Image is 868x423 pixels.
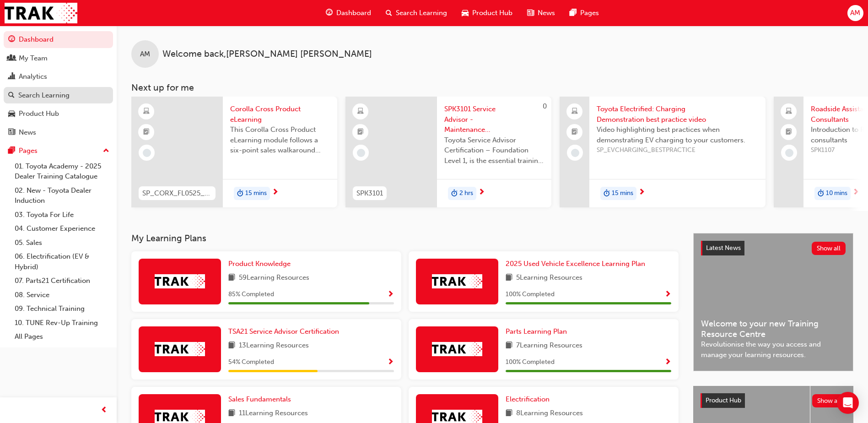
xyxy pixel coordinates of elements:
[516,272,582,284] span: 5 Learning Resources
[812,242,846,255] button: Show all
[117,82,868,93] h3: Next up for me
[11,330,113,344] a: All Pages
[103,145,109,157] span: up-icon
[378,4,454,22] a: search-iconSearch Learning
[11,316,113,330] a: 10. TUNE Rev-Up Training
[8,110,15,118] span: car-icon
[516,340,582,352] span: 7 Learning Resources
[140,49,150,60] span: AM
[454,4,520,22] a: car-iconProduct Hub
[387,291,394,299] span: Show Progress
[357,126,364,138] span: booktick-icon
[245,188,267,199] span: 15 mins
[706,396,741,404] span: Product Hub
[228,272,235,284] span: book-icon
[850,8,860,18] span: AM
[506,340,512,352] span: book-icon
[387,289,394,300] button: Show Progress
[228,289,274,300] span: 85 % Completed
[318,4,378,22] a: guage-iconDashboard
[506,357,555,368] span: 100 % Completed
[818,188,824,200] span: duration-icon
[230,104,330,125] span: Corolla Cross Product eLearning
[571,126,578,138] span: booktick-icon
[826,188,847,199] span: 10 mins
[4,68,113,85] a: Analytics
[701,241,846,255] a: Latest NewsShow all
[8,36,15,44] span: guage-icon
[612,188,633,199] span: 15 mins
[8,92,15,100] span: search-icon
[571,149,579,157] span: learningRecordVerb_NONE-icon
[597,104,758,125] span: Toyota Electrified: Charging Demonstration best practice video
[4,142,113,159] button: Pages
[580,8,599,18] span: Pages
[228,408,235,419] span: book-icon
[506,260,645,268] span: 2025 Used Vehicle Excellence Learning Plan
[506,395,550,403] span: Electrification
[506,408,512,419] span: book-icon
[162,49,372,60] span: Welcome back , [PERSON_NAME] [PERSON_NAME]
[131,97,337,207] a: SP_CORX_FL0525_ELCorolla Cross Product eLearningThis Corolla Cross Product eLearning module follo...
[11,288,113,302] a: 08. Service
[597,125,758,145] span: Video highlighting best practices when demonstrating EV charging to your customers.
[228,340,235,352] span: book-icon
[506,326,571,337] a: Parts Learning Plan
[847,5,863,21] button: AM
[4,50,113,67] a: My Team
[837,392,859,414] div: Open Intercom Messenger
[693,233,853,371] a: Latest NewsShow allWelcome to your new Training Resource CentreRevolutionise the way you access a...
[345,97,551,207] a: 0SPK3101SPK3101 Service Advisor - Maintenance Reminder & Appointment Booking (eLearning)Toyota Se...
[239,340,309,352] span: 13 Learning Resources
[706,244,741,252] span: Latest News
[812,394,846,407] button: Show all
[19,127,36,138] div: News
[142,188,212,199] span: SP_CORX_FL0525_EL
[4,29,113,142] button: DashboardMy TeamAnalyticsSearch LearningProduct HubNews
[8,129,15,137] span: news-icon
[5,3,77,23] a: Trak
[387,358,394,367] span: Show Progress
[356,188,383,199] span: SPK3101
[597,145,758,156] span: SP_EVCHARGING_BESTPRACTICE
[4,105,113,122] a: Product Hub
[506,327,567,336] span: Parts Learning Plan
[228,260,291,268] span: Product Knowledge
[459,188,473,199] span: 2 hrs
[19,53,48,64] div: My Team
[4,124,113,141] a: News
[239,408,308,419] span: 11 Learning Resources
[396,8,447,18] span: Search Learning
[506,259,649,269] a: 2025 Used Vehicle Excellence Learning Plan
[506,394,553,405] a: Electrification
[664,291,671,299] span: Show Progress
[543,102,547,110] span: 0
[237,188,243,200] span: duration-icon
[664,357,671,368] button: Show Progress
[8,73,15,81] span: chart-icon
[8,147,15,155] span: pages-icon
[664,358,671,367] span: Show Progress
[155,342,205,356] img: Trak
[228,394,295,405] a: Sales Fundamentals
[387,357,394,368] button: Show Progress
[336,8,371,18] span: Dashboard
[230,125,330,156] span: This Corolla Cross Product eLearning module follows a six-point sales walkaround format, designed...
[604,188,610,200] span: duration-icon
[228,357,274,368] span: 54 % Completed
[444,135,544,166] span: Toyota Service Advisor Certification – Foundation Level 1, is the essential training course for a...
[506,272,512,284] span: book-icon
[638,189,645,197] span: next-icon
[562,4,606,22] a: pages-iconPages
[228,259,294,269] a: Product Knowledge
[4,31,113,48] a: Dashboard
[11,159,113,184] a: 01. Toyota Academy - 2025 Dealer Training Catalogue
[11,274,113,288] a: 07. Parts21 Certification
[516,408,583,419] span: 8 Learning Resources
[19,71,47,82] div: Analytics
[786,106,792,118] span: laptop-icon
[4,87,113,104] a: Search Learning
[11,184,113,208] a: 02. New - Toyota Dealer Induction
[11,236,113,250] a: 05. Sales
[570,7,577,19] span: pages-icon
